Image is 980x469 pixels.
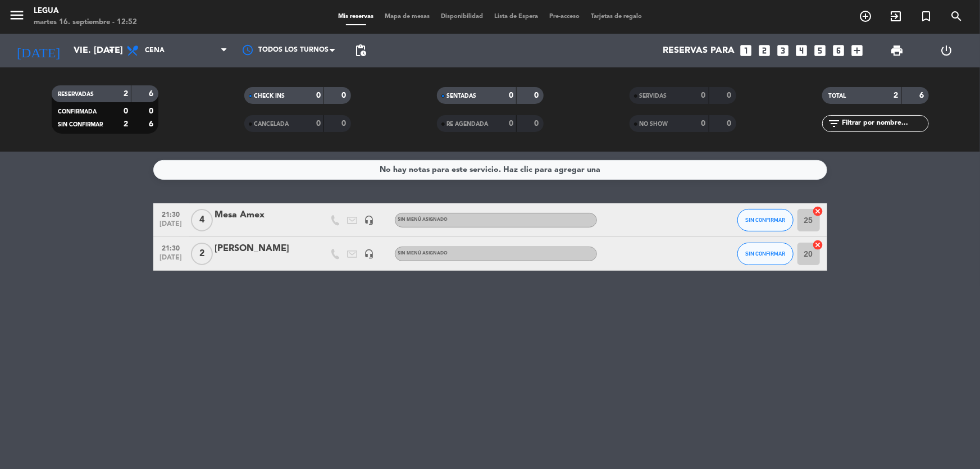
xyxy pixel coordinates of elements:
span: CONFIRMADA [58,109,97,115]
i: cancel [813,239,824,251]
strong: 0 [341,120,348,128]
span: Mapa de mesas [379,13,435,20]
span: [DATE] [157,220,185,233]
span: Sin menú asignado [398,217,448,222]
input: Filtrar por nombre... [841,117,928,130]
strong: 6 [149,120,156,128]
strong: 0 [534,92,541,99]
button: menu [8,7,25,28]
i: looks_6 [831,43,846,58]
strong: 0 [727,92,733,99]
strong: 0 [701,120,706,128]
i: filter_list [828,117,841,130]
strong: 0 [701,92,706,99]
i: looks_3 [776,43,790,58]
span: SIN CONFIRMAR [58,122,103,128]
i: turned_in_not [919,10,933,23]
i: search [950,10,963,23]
i: menu [8,7,25,24]
span: Reservas para [663,45,735,56]
strong: 2 [124,120,128,128]
strong: 0 [124,107,128,115]
strong: 0 [534,120,541,128]
span: 21:30 [157,241,185,254]
span: pending_actions [354,44,367,57]
i: arrow_drop_down [104,44,118,57]
strong: 2 [124,90,128,98]
span: SENTADAS [447,93,477,99]
i: add_circle_outline [859,10,872,23]
strong: 6 [149,90,156,98]
span: CHECK INS [254,93,285,99]
div: Mesa Amex [215,208,311,222]
strong: 0 [316,92,321,99]
i: add_box [850,43,864,58]
button: SIN CONFIRMAR [737,209,794,231]
strong: 0 [149,107,156,115]
span: 2 [191,243,213,265]
div: martes 16. septiembre - 12:52 [34,17,137,28]
strong: 0 [727,120,733,128]
span: Lista de Espera [489,13,544,20]
span: SIN CONFIRMAR [745,251,785,257]
span: RE AGENDADA [447,121,489,127]
span: TOTAL [829,93,846,99]
i: looks_two [757,43,772,58]
div: LOG OUT [922,34,972,67]
strong: 2 [894,92,899,99]
span: [DATE] [157,254,185,267]
i: headset_mic [364,249,375,259]
div: [PERSON_NAME] [215,242,311,256]
span: SIN CONFIRMAR [745,217,785,223]
span: Mis reservas [332,13,379,20]
button: SIN CONFIRMAR [737,243,794,265]
span: CANCELADA [254,121,289,127]
span: 21:30 [157,207,185,220]
span: Disponibilidad [435,13,489,20]
strong: 6 [919,92,926,99]
span: Tarjetas de regalo [585,13,648,20]
strong: 0 [341,92,348,99]
i: exit_to_app [889,10,902,23]
span: RESERVADAS [58,92,94,97]
strong: 0 [509,92,513,99]
strong: 0 [316,120,321,128]
span: SERVIDAS [640,93,667,99]
span: NO SHOW [640,121,668,127]
span: print [890,44,904,57]
span: 4 [191,209,213,231]
i: looks_5 [813,43,827,58]
i: looks_one [739,43,753,58]
strong: 0 [509,120,513,128]
i: power_settings_new [940,44,954,57]
i: looks_4 [794,43,809,58]
i: headset_mic [364,215,375,225]
span: Cena [145,47,165,54]
span: Pre-acceso [544,13,585,20]
div: Legua [34,6,137,17]
i: [DATE] [8,38,68,63]
i: cancel [813,206,824,217]
div: No hay notas para este servicio. Haz clic para agregar una [380,163,600,176]
span: Sin menú asignado [398,251,448,256]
